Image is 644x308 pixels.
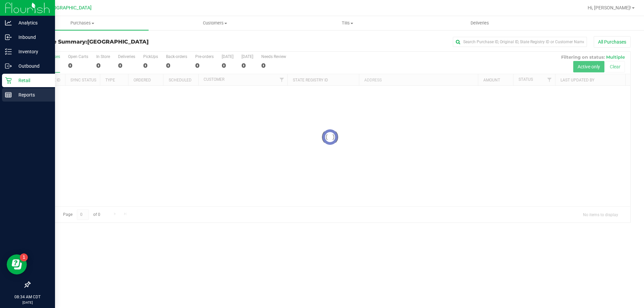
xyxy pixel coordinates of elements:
inline-svg: Inventory [5,48,12,55]
span: Hi, [PERSON_NAME]! [588,5,631,10]
span: Purchases [16,20,149,26]
inline-svg: Outbound [5,63,12,69]
inline-svg: Analytics [5,19,12,26]
a: Tills [281,16,414,30]
p: Retail [12,76,52,84]
inline-svg: Inbound [5,34,12,41]
button: All Purchases [594,36,631,48]
span: [GEOGRAPHIC_DATA] [87,39,149,45]
a: Deliveries [414,16,546,30]
inline-svg: Retail [5,77,12,84]
inline-svg: Reports [5,91,12,98]
p: Analytics [12,19,52,27]
p: 08:34 AM CDT [3,294,52,300]
p: Inbound [12,33,52,41]
span: Deliveries [462,20,498,26]
span: Customers [149,20,281,26]
iframe: Resource center [7,254,27,274]
span: [GEOGRAPHIC_DATA] [46,5,92,11]
a: Purchases [16,16,149,30]
span: Tills [281,20,413,26]
iframe: Resource center unread badge [20,253,28,261]
p: Reports [12,91,52,99]
p: [DATE] [3,300,52,305]
p: Outbound [12,62,52,70]
p: Inventory [12,48,52,56]
a: Customers [149,16,281,30]
input: Search Purchase ID, Original ID, State Registry ID or Customer Name... [453,37,587,47]
h3: Purchase Summary: [30,39,230,45]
